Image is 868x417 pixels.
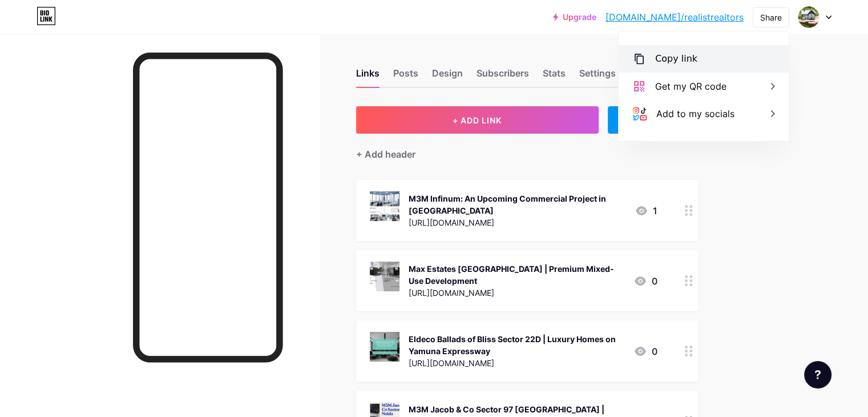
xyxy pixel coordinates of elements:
[656,107,734,121] div: Add to my socials
[553,13,596,22] a: Upgrade
[760,11,782,23] div: Share
[605,10,744,24] a: [DOMAIN_NAME]/realistrealtors
[798,6,819,28] img: realistrealtors
[655,52,697,66] div: Copy link
[655,79,726,93] div: Get my QR code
